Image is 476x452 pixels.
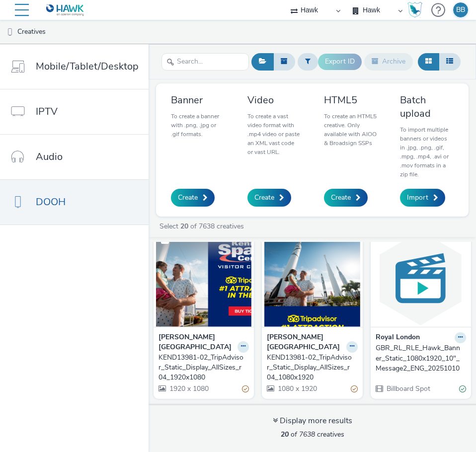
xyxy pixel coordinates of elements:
a: GBR_RL_RLE_Hawk_Banner_Static_1080x1920_10"_Message2_ENG_20251010 [376,343,466,374]
a: Create [324,189,368,207]
button: Grid [418,53,439,70]
span: IPTV [36,104,58,119]
h3: Batch upload [400,93,454,120]
div: KEND13981-02_TripAdvisor_Static_Display_AllSizes_r04_1080x1920 [267,353,353,383]
h3: Banner [171,93,225,107]
button: Table [439,53,461,70]
input: Search... [161,53,249,71]
a: Create [171,189,215,207]
img: dooh [5,27,15,37]
strong: 20 [281,430,289,439]
div: KEND13981-02_TripAdvisor_Static_Display_AllSizes_r04_1920x1080 [159,353,245,383]
div: Partially valid [351,384,358,394]
span: Audio [36,150,63,164]
div: Valid [459,384,466,394]
div: Partially valid [242,384,249,394]
div: Display more results [273,415,352,427]
strong: [PERSON_NAME][GEOGRAPHIC_DATA] [267,332,343,353]
img: undefined Logo [46,4,84,16]
button: Archive [364,53,413,70]
a: Hawk Academy [407,2,426,18]
div: GBR_RL_RLE_Hawk_Banner_Static_1080x1920_10"_Message2_ENG_20251010 [376,343,462,374]
span: Mobile/Tablet/Desktop [36,59,139,74]
button: Export ID [318,54,362,70]
p: To create an HTML5 creative. Only available with AIOO & Broadsign SSPs [324,112,378,148]
span: 1920 x 1080 [168,384,209,393]
a: Import [400,189,445,207]
span: Billboard Spot [386,384,430,393]
strong: 20 [180,222,188,231]
img: KEND13981-02_TripAdvisor_Static_Display_AllSizes_r04_1920x1080 visual [156,230,251,327]
span: 1080 x 1920 [277,384,317,393]
span: Create [254,193,274,203]
span: DOOH [36,195,66,209]
a: Select of 7638 creatives [159,222,248,231]
h3: HTML5 [324,93,378,107]
span: Create [178,193,198,203]
img: GBR_RL_RLE_Hawk_Banner_Static_1080x1920_10"_Message2_ENG_20251010 visual [373,230,469,327]
a: KEND13981-02_TripAdvisor_Static_Display_AllSizes_r04_1920x1080 [159,353,249,383]
strong: [PERSON_NAME][GEOGRAPHIC_DATA] [159,332,235,353]
span: of 7638 creatives [281,430,344,439]
strong: Royal London [376,332,420,344]
p: To create a banner with .png, .jpg or .gif formats. [171,112,225,139]
div: BB [456,2,465,17]
span: Create [331,193,351,203]
h3: Video [247,93,301,107]
p: To import multiple banners or videos in .jpg, .png, .gif, .mpg, .mp4, .avi or .mov formats in a z... [400,125,454,179]
img: Hawk Academy [407,2,422,18]
p: To create a vast video format with .mp4 video or paste an XML vast code or vast URL. [247,112,301,156]
a: KEND13981-02_TripAdvisor_Static_Display_AllSizes_r04_1080x1920 [267,353,357,383]
span: Import [407,193,428,203]
img: KEND13981-02_TripAdvisor_Static_Display_AllSizes_r04_1080x1920 visual [264,230,360,327]
a: Create [247,189,291,207]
